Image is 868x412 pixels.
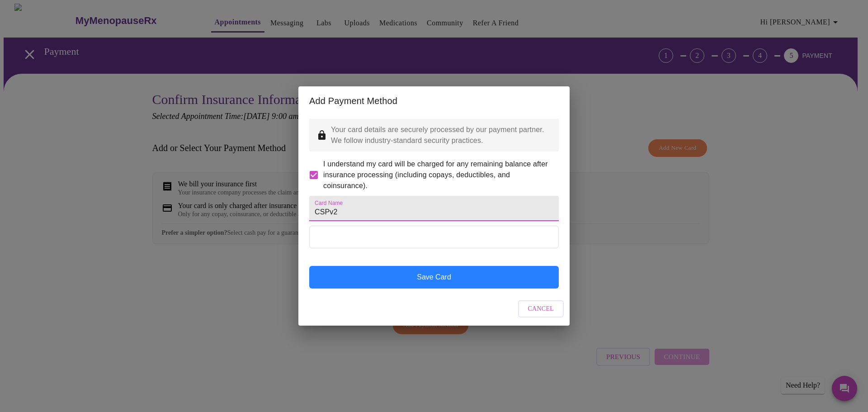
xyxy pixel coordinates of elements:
[331,124,552,146] p: Your card details are securely processed by our payment partner. We follow industry-standard secu...
[309,266,559,289] button: Save Card
[309,94,559,108] h2: Add Payment Method
[310,226,558,248] iframe: Secure Credit Card Form
[528,303,554,315] span: Cancel
[518,300,564,318] button: Cancel
[323,159,552,191] span: I understand my card will be charged for any remaining balance after insurance processing (includ...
